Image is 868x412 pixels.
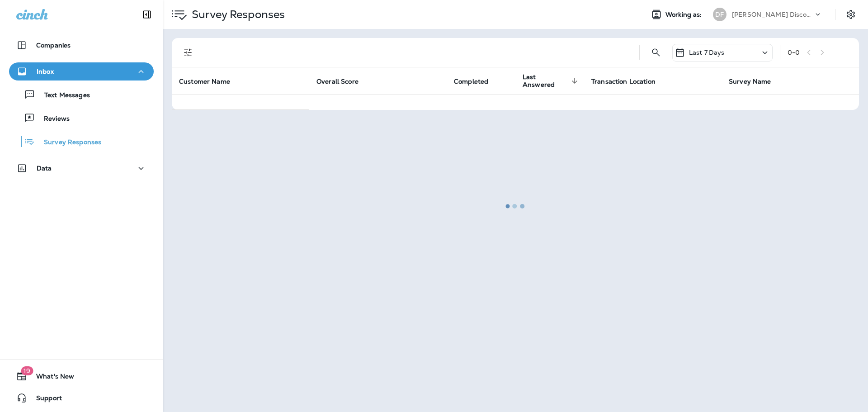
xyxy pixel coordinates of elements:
button: Collapse Sidebar [134,5,160,24]
p: Survey Responses [35,138,101,147]
button: Support [9,389,154,407]
button: Companies [9,36,154,54]
p: Reviews [35,115,70,123]
button: Text Messages [9,85,154,104]
span: Support [27,394,62,405]
span: 19 [21,366,33,375]
p: Companies [36,42,71,49]
span: What's New [27,373,74,384]
button: 19What's New [9,367,154,385]
button: Survey Responses [9,132,154,151]
p: Inbox [37,68,54,75]
p: Text Messages [35,91,90,100]
button: Data [9,159,154,177]
p: Data [37,165,52,172]
button: Reviews [9,109,154,128]
button: Inbox [9,62,154,81]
